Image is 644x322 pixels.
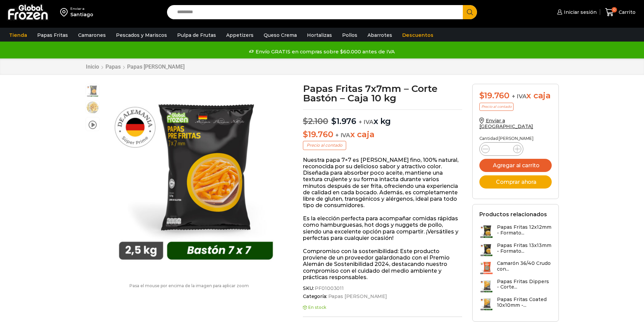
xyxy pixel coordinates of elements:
[479,279,552,293] a: Papas Fritas Dippers - Corte...
[463,5,477,19] button: Search button
[497,224,552,236] h3: Papas Fritas 12x12mm - Formato...
[127,64,185,70] a: Papas [PERSON_NAME]
[331,116,336,126] span: $
[303,305,462,310] p: En stock
[75,29,109,42] a: Camarones
[303,294,462,299] span: Categoría:
[479,91,552,101] div: x caja
[479,297,552,311] a: Papas Fritas Coated 10x10mm -...
[303,84,462,103] h1: Papas Fritas 7x7mm – Corte Bastón – Caja 10 kg
[303,157,462,209] p: Nuestra papa 7×7 es [PERSON_NAME] fino, 100% natural, reconocida por su delicioso sabor y atracti...
[495,144,508,154] input: Product quantity
[497,297,552,308] h3: Papas Fritas Coated 10x10mm -...
[86,283,293,288] p: Pasa el mouse por encima de la imagen para aplicar zoom
[479,103,514,111] p: Precio al contado
[359,119,374,125] span: + IVA
[562,9,597,16] span: Iniciar sesión
[303,116,308,126] span: $
[364,29,396,42] a: Abarrotes
[303,129,308,139] span: $
[303,129,333,139] bdi: 19.760
[399,29,437,42] a: Descuentos
[512,93,527,100] span: + IVA
[86,101,99,114] span: 7×7
[603,4,637,20] a: 0 Carrito
[339,29,361,42] a: Pollos
[479,136,552,141] p: Cantidad [PERSON_NAME]
[479,91,509,100] bdi: 19.760
[303,286,462,291] span: SKU:
[303,215,462,241] p: Es la elección perfecta para acompañar comidas rápidas como hamburguesas, hot dogs y nuggets de p...
[479,159,552,172] button: Agregar al carrito
[105,64,121,70] a: Papas
[113,29,170,42] a: Pescados y Mariscos
[86,64,185,70] nav: Breadcrumb
[497,243,552,254] h3: Papas Fritas 13x13mm - Formato...
[303,130,462,140] p: x caja
[479,175,552,189] button: Comprar ahora
[497,261,552,272] h3: Camarón 36/40 Crudo con...
[303,141,346,150] p: Precio al contado
[303,109,462,126] p: x kg
[6,29,30,42] a: Tienda
[223,29,257,42] a: Appetizers
[304,29,335,42] a: Hortalizas
[86,84,99,98] span: 7×7
[612,7,617,13] span: 0
[479,91,484,100] span: $
[555,5,597,19] a: Iniciar sesión
[331,116,356,126] bdi: 1.976
[479,243,552,257] a: Papas Fritas 13x13mm - Formato...
[86,64,99,70] a: Inicio
[303,248,462,280] p: Compromiso con la sostenibilidad: Este producto proviene de un proveedor galardonado con el Premi...
[617,9,636,16] span: Carrito
[479,224,552,239] a: Papas Fritas 12x12mm - Formato...
[70,11,93,18] div: Santiago
[335,132,350,139] span: + IVA
[34,29,71,42] a: Papas Fritas
[497,279,552,290] h3: Papas Fritas Dippers - Corte...
[70,6,93,11] div: Enviar a
[303,116,328,126] bdi: 2.100
[174,29,219,42] a: Pulpa de Frutas
[479,118,533,129] a: Enviar a [GEOGRAPHIC_DATA]
[314,286,344,291] span: PF01003011
[479,261,552,275] a: Camarón 36/40 Crudo con...
[327,294,387,299] a: Papas [PERSON_NAME]
[479,211,547,218] h2: Productos relacionados
[260,29,300,42] a: Queso Crema
[60,6,70,18] img: address-field-icon.svg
